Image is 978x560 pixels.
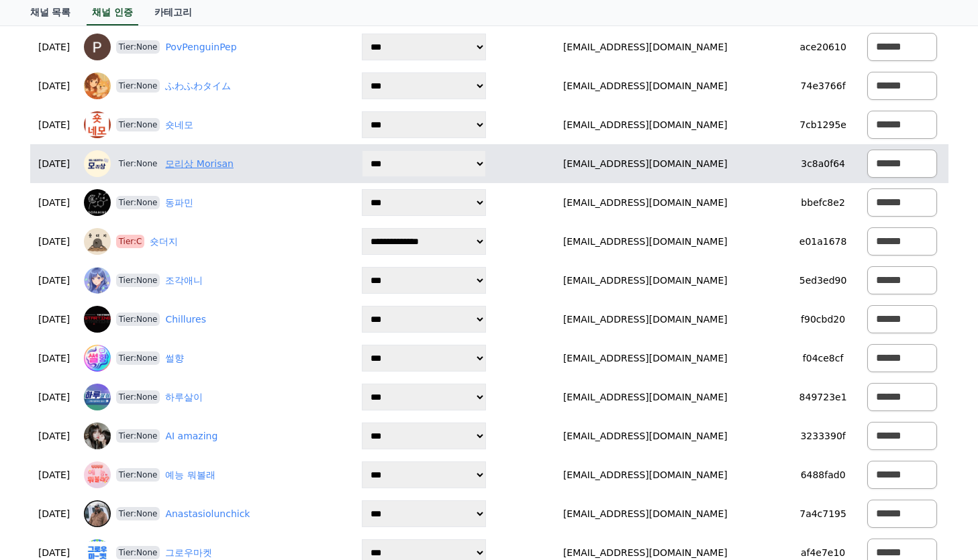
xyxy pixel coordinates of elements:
span: Tier:None [116,429,160,443]
a: 모리상 Morisan [165,157,234,171]
p: [DATE] [36,390,73,404]
a: 숏네모 [165,118,193,132]
p: [DATE] [36,313,73,327]
td: [EMAIL_ADDRESS][DOMAIN_NAME] [501,105,789,144]
span: Tier:None [116,468,160,482]
p: [DATE] [36,507,73,521]
span: Settings [199,445,232,456]
a: ふわふわタイム [165,79,231,93]
td: [EMAIL_ADDRESS][DOMAIN_NAME] [501,339,789,378]
td: f04ce8cf [789,339,856,378]
p: [DATE] [36,118,73,132]
a: Messages [89,425,173,459]
a: Home [4,425,89,459]
img: 숏더지 [84,228,111,255]
td: 74e3766f [789,66,856,105]
p: [DATE] [36,40,73,54]
td: 7a4c7195 [789,494,856,533]
td: [EMAIL_ADDRESS][DOMAIN_NAME] [501,261,789,300]
a: PovPenguinPep [165,40,236,54]
p: [DATE] [36,546,73,560]
td: ace20610 [789,27,856,66]
span: Tier:C [116,235,145,248]
span: Home [34,445,58,456]
td: 5ed3ed90 [789,261,856,300]
p: [DATE] [36,196,73,210]
img: 예능 뭐볼래 [84,461,111,488]
td: [EMAIL_ADDRESS][DOMAIN_NAME] [501,222,789,261]
img: 모리상 Morisan [84,150,111,177]
img: 썰향 [84,345,111,372]
a: 하루살이 [165,390,203,404]
a: 그로우마켓 [165,546,212,560]
p: [DATE] [36,468,73,482]
span: Tier:None [116,118,160,131]
td: [EMAIL_ADDRESS][DOMAIN_NAME] [501,455,789,494]
span: Messages [111,446,151,457]
a: 썰향 [165,351,184,366]
td: 3c8a0f64 [789,144,856,183]
img: 조각애니 [84,267,111,294]
p: [DATE] [36,351,73,366]
p: [DATE] [36,79,73,93]
a: Chillures [165,313,206,327]
td: [EMAIL_ADDRESS][DOMAIN_NAME] [501,300,789,339]
span: Tier:None [116,546,160,559]
td: [EMAIL_ADDRESS][DOMAIN_NAME] [501,144,789,183]
p: [DATE] [36,235,73,249]
td: [EMAIL_ADDRESS][DOMAIN_NAME] [501,66,789,105]
td: 849723e1 [789,378,856,416]
a: 조각애니 [165,274,203,288]
p: [DATE] [36,274,73,288]
img: ふわふわタイム [84,72,111,99]
td: bbefc8e2 [789,183,856,222]
p: [DATE] [36,157,73,171]
img: AI amazing [84,423,111,449]
span: Tier:None [116,40,160,54]
img: Chillures [84,306,111,333]
img: 하루살이 [84,384,111,410]
span: Tier:None [116,507,160,520]
td: f90cbd20 [789,300,856,339]
span: Tier:None [116,157,160,170]
img: PovPenguinPep [84,34,111,60]
td: 3233390f [789,416,856,455]
td: 7cb1295e [789,105,856,144]
td: [EMAIL_ADDRESS][DOMAIN_NAME] [501,494,789,533]
span: Tier:None [116,390,160,404]
span: Tier:None [116,196,160,209]
a: Anastasiolunchick [165,507,250,521]
td: e01a1678 [789,222,856,261]
a: Settings [173,425,258,459]
img: 숏네모 [84,111,111,138]
img: Anastasiolunchick [84,500,111,527]
a: 동파민 [165,196,193,210]
span: Tier:None [116,274,160,287]
span: Tier:None [116,79,160,93]
p: [DATE] [36,429,73,443]
img: 동파민 [84,189,111,216]
a: AI amazing [165,429,217,443]
a: 숏더지 [150,235,178,249]
td: 6488fad0 [789,455,856,494]
td: [EMAIL_ADDRESS][DOMAIN_NAME] [501,183,789,222]
span: Tier:None [116,313,160,326]
td: [EMAIL_ADDRESS][DOMAIN_NAME] [501,27,789,66]
td: [EMAIL_ADDRESS][DOMAIN_NAME] [501,378,789,416]
td: [EMAIL_ADDRESS][DOMAIN_NAME] [501,416,789,455]
a: 예능 뭐볼래 [165,468,215,482]
span: Tier:None [116,351,160,365]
